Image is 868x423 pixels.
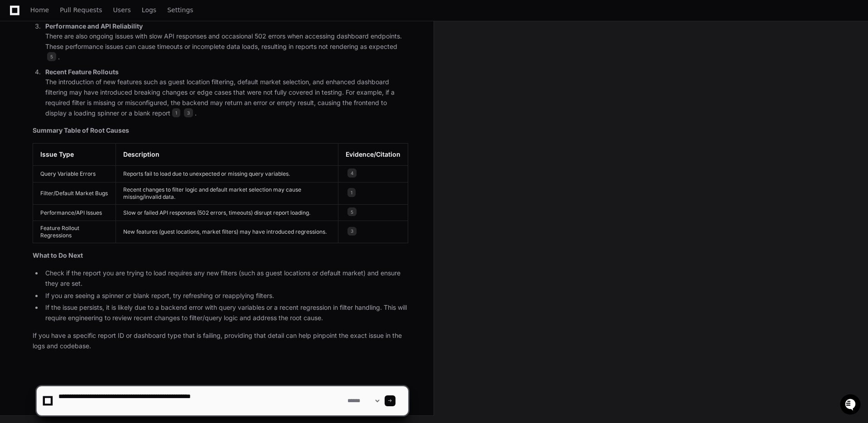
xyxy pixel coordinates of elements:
[172,108,180,117] span: 1
[41,77,125,84] div: We're available if you need us!
[60,7,102,13] span: Pull Requests
[9,36,165,51] div: Welcome
[347,188,356,197] span: 1
[33,251,83,259] strong: What to Do Next
[9,67,25,84] img: 1756235501076-9444a973-8d10-4908-89ca-2c14f84a941d
[116,144,338,166] th: Description
[33,204,116,221] td: Performance/API Issues
[167,7,193,13] span: Settings
[154,70,165,81] button: Start new chat
[33,166,116,183] td: Query Variable Errors
[28,121,73,129] span: [PERSON_NAME]
[116,182,338,204] td: Recent changes to filter logic and default market selection may cause missing/invalid data.
[45,22,143,30] strong: Performance and API Reliability
[142,7,156,13] span: Logs
[338,144,408,166] th: Evidence/Citation
[33,331,408,351] p: If you have a specific report ID or dashboard type that is failing, providing that detail can hel...
[43,303,408,323] li: If the issue persists, it is likely due to a backend error with query variables or a recent regre...
[9,9,27,27] img: PlayerZero
[116,221,338,243] td: New features (guest locations, market filters) may have introduced regressions.
[19,67,35,84] img: 8294786374016_798e290d9caffa94fd1d_72.jpg
[347,207,357,216] span: 5
[113,7,131,13] span: Users
[43,291,408,301] li: If you are seeing a spinner or blank report, try refreshing or reapplying filters.
[33,182,116,204] td: Filter/Default Market Bugs
[9,99,61,106] div: Past conversations
[347,227,357,236] span: 3
[90,142,110,149] span: Pylon
[347,168,357,178] span: 4
[18,122,25,129] img: 1756235501076-9444a973-8d10-4908-89ca-2c14f84a941d
[33,144,116,166] th: Issue Type
[45,21,408,62] p: There are also ongoing issues with slow API responses and occasional 502 errors when accessing da...
[839,393,863,418] iframe: Open customer support
[45,67,408,119] p: The introduction of new features such as guest location filtering, default market selection, and ...
[41,67,149,77] div: Start new chat
[116,204,338,221] td: Slow or failed API responses (502 errors, timeouts) disrupt report loading.
[64,141,110,149] a: Powered byPylon
[184,108,193,117] span: 3
[140,97,165,108] button: See all
[9,113,24,134] img: Robert Klasen
[80,121,99,129] span: [DATE]
[45,68,119,76] strong: Recent Feature Rollouts
[33,221,116,243] td: Feature Rollout Regressions
[30,7,49,13] span: Home
[75,121,78,129] span: •
[47,52,56,61] span: 5
[33,126,129,134] strong: Summary Table of Root Causes
[43,268,408,289] li: Check if the report you are trying to load requires any new filters (such as guest locations or d...
[116,166,338,183] td: Reports fail to load due to unexpected or missing query variables.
